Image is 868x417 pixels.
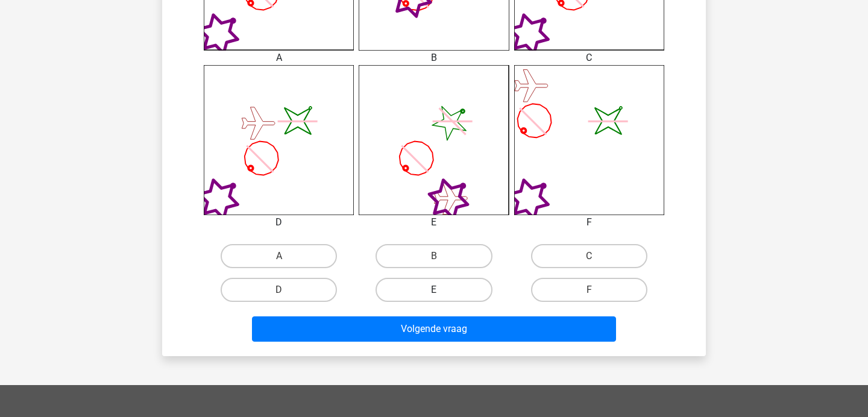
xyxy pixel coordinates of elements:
[221,244,337,268] label: A
[350,215,518,230] div: E
[505,51,673,65] div: C
[195,51,363,65] div: A
[376,278,492,302] label: E
[505,215,673,230] div: F
[376,244,492,268] label: B
[531,244,647,268] label: C
[195,215,363,230] div: D
[531,278,647,302] label: F
[221,278,337,302] label: D
[252,316,617,342] button: Volgende vraag
[350,51,518,65] div: B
